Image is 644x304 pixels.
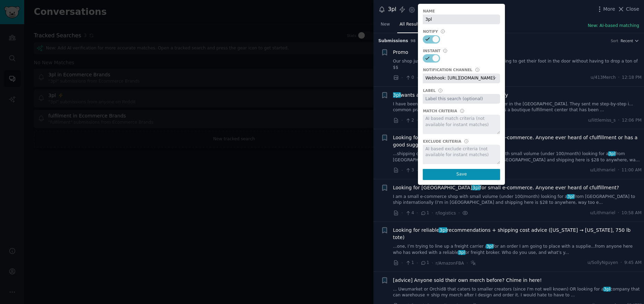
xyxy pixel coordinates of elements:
div: Notify [423,29,438,34]
span: · [417,74,418,82]
span: 11:00 AM [622,167,642,173]
span: 3pl [603,287,611,292]
span: u/SollyNguyen [587,260,618,266]
span: · [401,117,403,124]
span: · [432,209,433,217]
a: ...shipping costs.** I am a small e-commerce shop with small volume (under 100/month) looking for... [393,151,642,163]
span: · [458,209,460,217]
span: 0 [405,75,414,81]
span: Recent [621,38,633,43]
div: Sort [611,38,618,43]
span: · [417,167,418,174]
a: ...one, I’m trying to line up a freight carrier /3plfor an order I am going to place with a suppl... [393,244,642,256]
button: Recent [621,38,639,43]
span: · [401,74,403,82]
span: 4 [405,210,414,216]
span: u/413Merch [591,75,616,81]
span: · [618,117,619,124]
span: · [432,259,433,267]
a: Our shop just dropped a killer promo for anyone looking to get their foot in the door without hav... [393,58,642,70]
div: Name [423,9,435,13]
a: Promo [393,49,408,56]
div: Label [423,88,436,93]
span: 2 [405,117,414,124]
button: Close [617,6,639,13]
div: Exclude Criteria [423,139,461,144]
span: r/logistics [436,211,456,216]
span: All Results [400,21,421,28]
span: 9:45 AM [624,260,642,266]
span: r/AmazonFBA [436,261,464,266]
a: I am a small e-commerce shop with small volume (under 100/month) looking for a3plfrom [GEOGRAPHIC... [393,194,642,206]
span: 3pl [472,185,480,190]
span: · [401,259,403,267]
a: All Results [397,19,424,33]
span: Submission s [378,38,408,44]
div: Instant [423,48,440,53]
input: Label this search (optional) [423,94,500,104]
input: Name this search [423,15,500,24]
span: Looking for reliable recommendations + shipping cost advice ([US_STATE] → [US_STATE], 750 lb tote) [393,227,642,241]
span: 3pl [458,250,466,255]
span: 3pl [608,151,616,156]
span: · [618,75,619,81]
span: Looking for [GEOGRAPHIC_DATA] for small e-commerce. Anyone ever heard of cfulfillment? [393,184,619,191]
a: [advice] Anyone sold their own merch before? Chime in here! [393,277,542,284]
span: u/littlemiss_s [588,117,616,124]
div: Match Criteria [423,108,457,113]
a: Looking for [GEOGRAPHIC_DATA]3plfor small e-commerce. Anyone ever heard of cfulfillment or has a ... [393,134,642,149]
a: ... Uwumarket or Orchid8 that caters to smaller creators (since I'm not well known) OR looking fo... [393,286,642,298]
button: More [596,6,615,13]
a: New [378,19,392,33]
button: New: AI-based matching [588,23,639,29]
a: I have been arranging a partnership with a3plprovider in the [GEOGRAPHIC_DATA]. They sent me step... [393,101,642,113]
span: 1 [420,210,429,216]
span: 3pl [486,244,494,249]
span: · [466,259,468,267]
span: 12:18 PM [622,75,642,81]
span: · [417,259,418,267]
a: 3plwants access to approve charges on Shopify [393,92,508,99]
span: · [417,209,418,217]
span: · [618,210,619,216]
span: · [618,167,619,173]
button: Save [423,169,500,180]
span: 3pl [392,92,401,98]
span: wants access to approve charges on Shopify [393,92,508,99]
span: 1 [420,260,429,266]
span: 1 [405,260,414,266]
div: Notification Channel [423,67,472,72]
span: · [401,209,403,217]
span: 3 [405,167,414,173]
a: Looking for reliable3plrecommendations + shipping cost advice ([US_STATE] → [US_STATE], 750 lb tote) [393,227,642,241]
span: More [603,6,615,13]
span: · [401,167,403,174]
a: Looking for [GEOGRAPHIC_DATA]3plfor small e-commerce. Anyone ever heard of cfulfillment? [393,184,619,191]
span: 10:58 AM [622,210,642,216]
span: u/Lithmariel [590,210,615,216]
span: 12:06 PM [622,117,642,124]
div: 3pl [388,5,396,14]
span: New [381,21,390,28]
span: · [417,117,418,124]
span: u/Lithmariel [590,167,615,173]
span: Close [626,6,639,13]
span: 98 [411,39,416,43]
span: 3pl [567,194,574,199]
span: · [621,260,622,266]
span: Looking for [GEOGRAPHIC_DATA] for small e-commerce. Anyone ever heard of cfulfillment or has a go... [393,134,642,149]
span: 3pl [439,227,447,233]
